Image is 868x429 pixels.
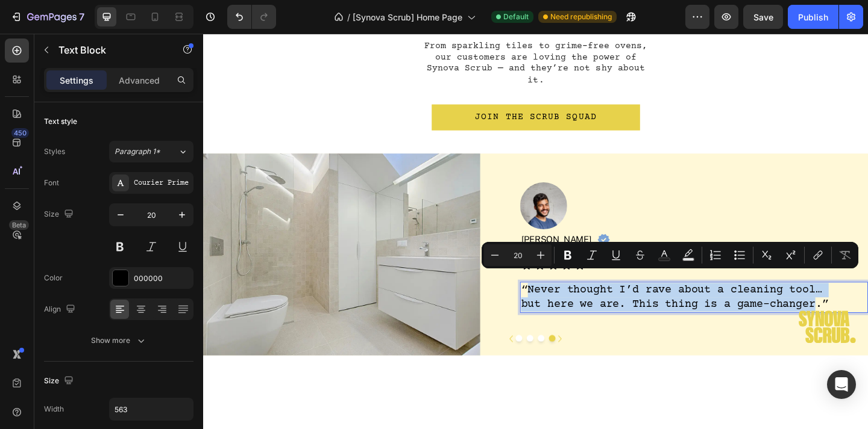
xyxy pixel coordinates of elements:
[429,217,443,232] img: gempages_568433759561450405-06bd48b0-076f-4414-b9a9-15ecebd11c64.svg
[203,34,868,429] iframe: Design area
[134,178,190,189] div: Courier Prime
[352,328,359,335] button: Dot
[9,220,29,230] div: Beta
[58,43,161,57] p: Text Block
[44,116,77,127] div: Text style
[798,11,828,23] div: Publish
[44,177,59,188] div: Font
[353,11,462,23] span: [Synova Scrub] Home Page
[482,242,858,268] div: Editor contextual toolbar
[345,270,684,304] div: Rich Text Editor. Editing area: main
[248,77,474,105] a: Join the Scrub Squad
[753,12,773,22] span: Save
[788,5,838,29] button: Publish
[379,323,398,342] button: Carousel Next Arrow
[44,273,63,283] div: Color
[79,10,84,24] p: 7
[295,84,427,98] p: Join the Scrub Squad
[550,11,612,22] span: Need republishing
[44,373,76,389] div: Size
[91,335,147,347] div: Show more
[648,301,710,337] img: gempages_568433759561450405-ac9ec1d7-933e-4c93-848f-942b61228da0.svg
[110,398,193,420] input: Auto
[346,271,683,303] p: “Never thought I’d rave about a cleaning tool… but here we are. This thing is a game-changer.”
[346,218,423,230] p: [PERSON_NAME]
[44,206,76,223] div: Size
[340,328,347,335] button: Dot
[827,370,856,399] div: Open Intercom Messenger
[347,11,350,23] span: /
[44,146,65,157] div: Styles
[503,11,529,22] span: Default
[60,74,93,87] p: Settings
[325,323,345,342] button: Carousel Back Arrow
[5,5,90,29] button: 7
[119,74,160,87] p: Advanced
[44,301,78,318] div: Align
[44,404,64,415] div: Width
[227,5,276,29] div: Undo/Redo
[11,128,29,138] div: 450
[115,146,160,157] span: Paragraph 1*
[109,141,193,162] button: Paragraph 1*
[376,328,383,335] button: Dot
[44,330,193,351] button: Show more
[743,5,783,29] button: Save
[134,273,190,284] div: 000000
[364,328,371,335] button: Dot
[345,162,396,213] img: gempages_568433759561450405-52b86a7e-3b87-4849-b9d6-b02a0b97b012.webp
